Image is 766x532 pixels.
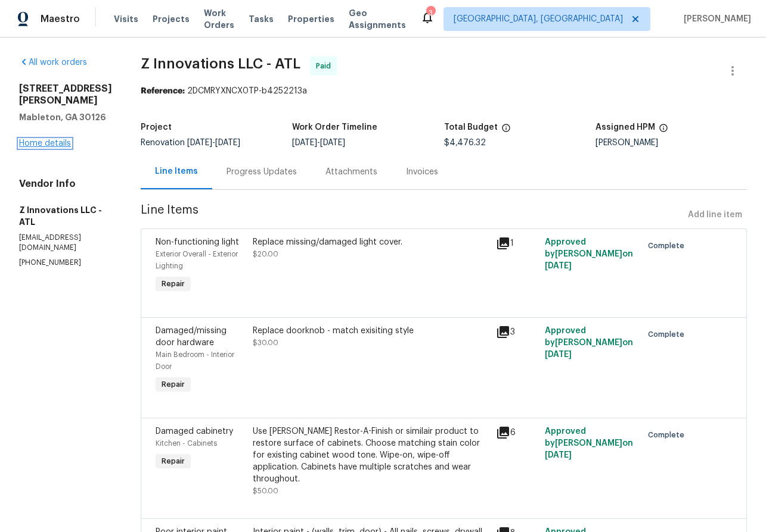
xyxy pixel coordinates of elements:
span: Projects [153,13,190,25]
span: $50.00 [253,487,278,495]
div: 2DCMRYXNCX0TP-b4252213a [141,85,747,97]
span: The total cost of line items that have been proposed by Opendoor. This sum includes line items th... [501,123,511,139]
span: Repair [157,455,190,467]
span: Tasks [249,15,274,23]
span: [DATE] [215,139,240,147]
span: Damaged cabinetry [156,427,233,436]
a: Home details [19,139,71,148]
div: Attachments [325,166,377,178]
span: - [187,139,240,147]
span: Line Items [141,204,683,226]
div: 3 [426,7,435,19]
h5: Assigned HPM [596,123,655,132]
h5: Work Order Timeline [292,123,377,132]
h5: Total Budget [444,123,498,132]
span: $20.00 [253,251,278,258]
div: Line Items [155,165,198,177]
span: Geo Assignments [349,7,406,31]
div: 6 [496,425,538,440]
span: Complete [648,429,689,441]
span: $4,476.32 [444,139,486,147]
span: Complete [648,240,689,252]
span: [DATE] [187,139,212,147]
h5: Mableton, GA 30126 [19,111,112,123]
span: [GEOGRAPHIC_DATA], [GEOGRAPHIC_DATA] [454,13,623,25]
h5: Project [141,123,172,132]
span: Repair [157,378,190,390]
div: Use [PERSON_NAME] Restor-A-Finish or similair product to restore surface of cabinets. Choose matc... [253,425,489,485]
span: Non-functioning light [156,238,239,246]
div: 1 [496,236,538,251]
span: Exterior Overall - Exterior Lighting [156,251,238,270]
p: [PHONE_NUMBER] [19,258,112,268]
span: [DATE] [292,139,317,147]
span: $30.00 [253,339,278,346]
div: Invoices [406,166,438,178]
div: 3 [496,325,538,339]
div: Replace doorknob - match exisiting style [253,325,489,337]
div: Replace missing/damaged light cover. [253,236,489,248]
h4: Vendor Info [19,178,112,190]
span: Paid [316,60,336,72]
span: Kitchen - Cabinets [156,440,217,447]
span: [DATE] [545,262,572,270]
h2: [STREET_ADDRESS][PERSON_NAME] [19,83,112,107]
span: Approved by [PERSON_NAME] on [545,238,633,270]
span: Z Innovations LLC - ATL [141,57,300,71]
span: Work Orders [204,7,234,31]
span: Visits [114,13,138,25]
span: Approved by [PERSON_NAME] on [545,427,633,459]
b: Reference: [141,87,185,95]
h5: Z Innovations LLC - ATL [19,204,112,228]
span: Approved by [PERSON_NAME] on [545,327,633,359]
span: Maestro [41,13,80,25]
span: Properties [288,13,334,25]
span: [PERSON_NAME] [679,13,751,25]
span: Repair [157,278,190,290]
span: Complete [648,328,689,340]
span: Damaged/missing door hardware [156,327,227,347]
span: The hpm assigned to this work order. [659,123,668,139]
span: Renovation [141,139,240,147]
div: Progress Updates [227,166,297,178]
div: [PERSON_NAME] [596,139,747,147]
span: [DATE] [545,451,572,459]
a: All work orders [19,58,87,67]
span: [DATE] [320,139,345,147]
span: - [292,139,345,147]
p: [EMAIL_ADDRESS][DOMAIN_NAME] [19,233,112,253]
span: [DATE] [545,351,572,359]
span: Main Bedroom - Interior Door [156,351,234,370]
